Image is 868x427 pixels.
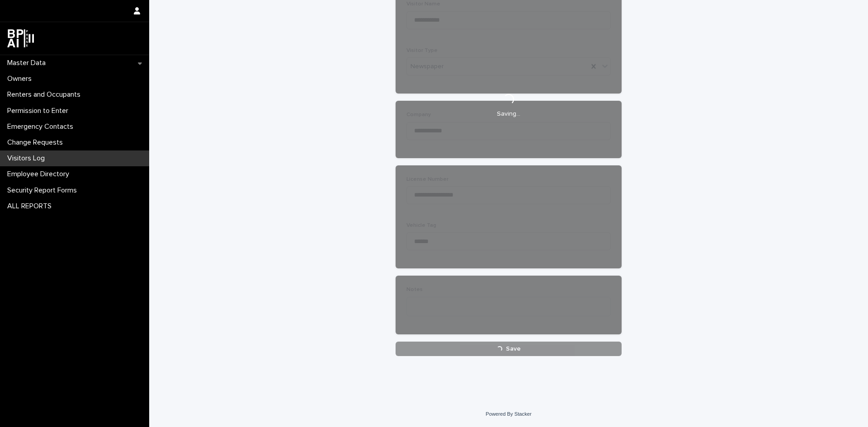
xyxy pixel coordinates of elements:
img: dwgmcNfxSF6WIOOXiGgu [7,29,34,47]
p: Master Data [4,59,53,67]
p: Emergency Contacts [4,122,80,131]
p: Permission to Enter [4,107,75,115]
button: Save [396,342,622,356]
p: Saving… [497,110,520,118]
p: Change Requests [4,138,70,147]
p: ALL REPORTS [4,202,59,211]
p: Renters and Occupants [4,90,88,99]
p: Security Report Forms [4,186,84,195]
a: Powered By Stacker [486,411,531,417]
p: Visitors Log [4,154,52,163]
p: Employee Directory [4,170,76,178]
span: Save [506,346,521,352]
p: Owners [4,75,39,83]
